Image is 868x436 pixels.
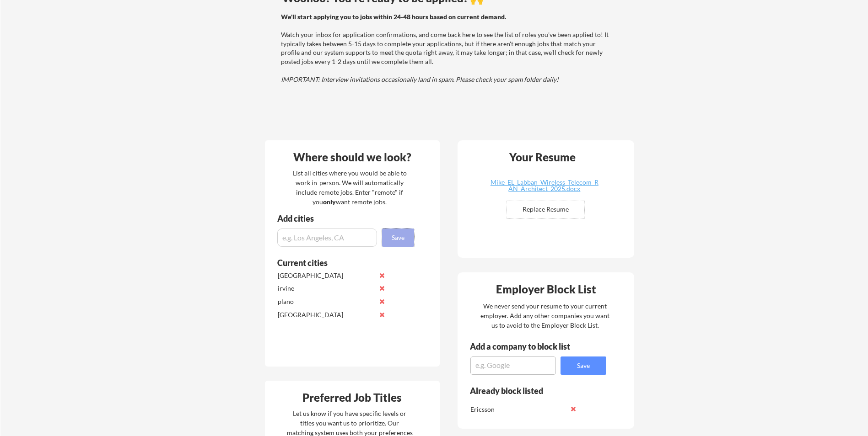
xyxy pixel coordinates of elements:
div: [GEOGRAPHIC_DATA] [278,310,374,319]
div: Your Resume [497,152,588,163]
em: IMPORTANT: Interview invitations occasionally land in spam. Please check your spam folder daily! [281,75,559,83]
strong: only [323,198,336,206]
div: Mike_EL_Labban_Wireless_Telecom_RAN_Architect_2025.docx [490,179,599,192]
div: Watch your inbox for application confirmations, and come back here to see the list of roles you'v... [281,12,611,84]
strong: We'll start applying you to jobs within 24-48 hours based on current demand. [281,13,506,21]
div: [GEOGRAPHIC_DATA] [278,271,374,280]
input: e.g. Los Angeles, CA [277,229,377,247]
div: irvine [278,284,374,293]
div: We never send your resume to your current employer. Add any other companies you want us to avoid ... [480,301,610,330]
button: Save [382,229,414,247]
div: Already block listed [470,387,594,395]
div: List all cities where you would be able to work in-person. We will automatically include remote j... [287,168,413,207]
div: Employer Block List [461,284,631,295]
div: Add a company to block list [470,342,584,351]
div: plano [278,297,374,306]
a: Mike_EL_Labban_Wireless_Telecom_RAN_Architect_2025.docx [490,179,599,193]
div: Add cities [277,214,416,223]
div: Current cities [277,259,404,267]
div: Where should we look? [267,152,437,163]
div: Preferred Job Titles [267,392,437,403]
div: Ericsson [470,405,567,414]
button: Save [561,356,606,375]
